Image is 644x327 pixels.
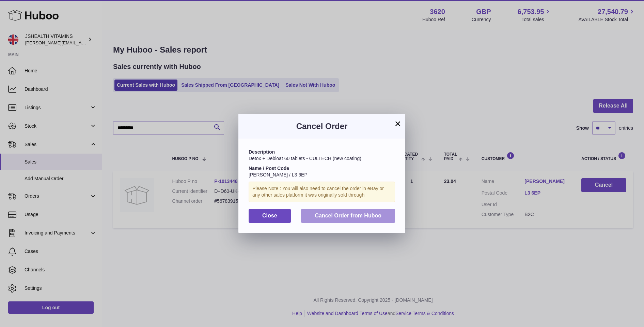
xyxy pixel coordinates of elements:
button: Close [249,209,291,223]
span: Cancel Order from Huboo [315,213,381,218]
div: Please Note : You will also need to cancel the order in eBay or any other sales platform it was o... [249,182,395,202]
button: Cancel Order from Huboo [301,209,395,223]
h3: Cancel Order [249,121,395,132]
strong: Name / Post Code [249,166,289,171]
strong: Description [249,149,275,155]
span: Close [262,213,277,218]
span: [PERSON_NAME] / L3 6EP [249,172,308,177]
span: Detox + Debloat 60 tablets - CULTECH (new coating) [249,156,361,161]
button: × [394,119,402,128]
